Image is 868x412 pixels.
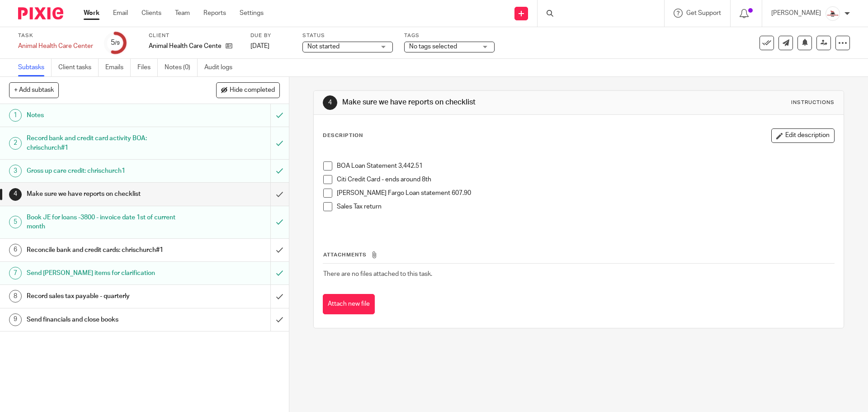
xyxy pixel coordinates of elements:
a: Notes (0) [165,59,198,76]
h1: Send [PERSON_NAME] items for clarification [27,266,183,280]
label: Due by [250,32,291,39]
label: Status [302,32,393,39]
div: 7 [9,267,22,279]
div: 2 [9,137,22,150]
a: Subtasks [18,59,52,76]
label: Tags [404,32,495,39]
h1: Gross up care credit: chrischurch1 [27,164,183,178]
div: Animal Health Care Center [18,42,93,51]
span: Get Support [686,10,721,16]
img: Pixie [18,7,63,19]
a: Audit logs [204,59,239,76]
button: + Add subtask [9,82,59,98]
div: 9 [9,313,22,326]
img: EtsyProfilePhoto.jpg [826,6,840,21]
div: 5 [9,216,22,228]
a: Settings [240,9,264,18]
p: Sales Tax return [337,202,834,211]
p: [PERSON_NAME] Fargo Loan statement 607.90 [337,189,834,198]
a: Reports [203,9,226,18]
span: There are no files attached to this task. [323,271,432,277]
a: Emails [105,59,131,76]
h1: Notes [27,109,183,122]
a: Files [137,59,158,76]
div: 4 [9,188,22,201]
a: Work [84,9,99,18]
p: BOA Loan Statement 3,442.51 [337,161,834,170]
a: Clients [142,9,161,18]
span: Not started [307,43,340,50]
p: Description [323,132,363,139]
h1: Make sure we have reports on checklist [27,187,183,201]
label: Task [18,32,93,39]
div: 6 [9,244,22,256]
a: Team [175,9,190,18]
span: Attachments [323,252,367,257]
p: Animal Health Care Center [149,42,221,51]
div: 3 [9,165,22,177]
div: Instructions [791,99,835,106]
span: No tags selected [409,43,457,50]
h1: Send financials and close books [27,313,183,327]
button: Attach new file [323,294,375,314]
div: 4 [323,95,337,110]
p: [PERSON_NAME] [771,9,821,18]
h1: Make sure we have reports on checklist [342,98,598,107]
a: Client tasks [58,59,99,76]
h1: Reconcile bank and credit cards: chrischurch#1 [27,243,183,257]
p: Citi Credit Card - ends around 8th [337,175,834,184]
div: 8 [9,290,22,303]
button: Hide completed [216,82,280,98]
small: /9 [115,41,120,46]
div: 1 [9,109,22,122]
h1: Record bank and credit card activity BOA: chrischurch#1 [27,132,183,155]
span: [DATE] [250,43,269,49]
button: Edit description [771,128,835,143]
a: Email [113,9,128,18]
div: 5 [111,38,120,48]
label: Client [149,32,239,39]
h1: Book JE for loans -3800 - invoice date 1st of current month [27,211,183,234]
h1: Record sales tax payable - quarterly [27,289,183,303]
span: Hide completed [230,87,275,94]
